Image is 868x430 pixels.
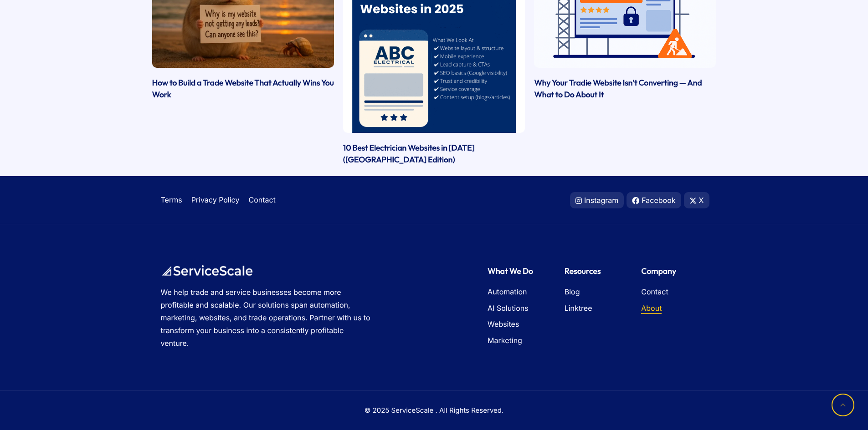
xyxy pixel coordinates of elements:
[24,24,100,31] div: Domain: [DOMAIN_NAME]
[101,54,154,60] div: Keywords by Traffic
[488,335,522,347] a: Marketing
[641,265,704,277] h5: Company
[565,286,580,298] a: Blog
[91,53,98,60] img: tab_keywords_by_traffic_grey.svg
[161,265,253,276] img: ServiceScale logo representing business automation for tradies
[570,192,624,208] a: Instagram
[156,405,712,416] p: © 2025 ServiceScale . All Rights Reserved.
[343,142,475,165] a: 10 Best Electrician Websites in [DATE] ([GEOGRAPHIC_DATA] Edition)
[534,77,702,100] a: Why Your Tradie Website Isn’t Converting — And What to Do About It
[161,286,374,349] p: We help trade and service businesses become more profitable and scalable. Our solutions span auto...
[641,303,662,314] a: About
[565,303,592,314] a: Linktree
[35,54,82,60] div: Domain Overview
[161,194,182,206] a: Terms
[25,53,32,60] img: tab_domain_overview_orange.svg
[684,192,709,208] a: X
[627,192,681,208] a: Facebook
[26,15,45,22] div: v 4.0.25
[191,194,240,206] a: Privacy Policy
[565,265,628,277] h5: Resources
[488,319,519,330] a: Websites
[641,286,668,298] a: Contact
[488,265,551,277] h5: What We Do
[15,24,22,31] img: website_grey.svg
[488,303,529,314] a: AI Solutions
[152,77,334,100] a: How to Build a Trade Website That Actually Wins You Work
[15,15,22,22] img: logo_orange.svg
[488,286,527,298] a: Automation
[248,194,275,206] a: Contact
